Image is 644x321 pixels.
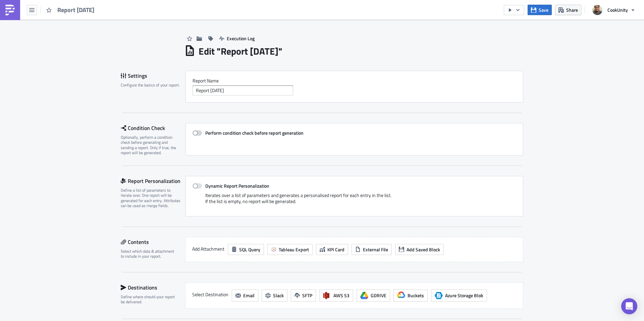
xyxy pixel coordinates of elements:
[121,82,181,87] div: Configure the basics of your report.
[121,237,177,247] div: Contents
[121,282,177,293] div: Destinations
[621,298,637,314] div: Open Intercom Messenger
[239,246,260,253] span: SQL Query
[121,135,181,155] div: Optionally, perform a condition check before generating and sending a report. Only if true, the r...
[555,5,581,15] button: Share
[528,5,552,15] button: Save
[57,6,95,14] span: Report [DATE]
[316,244,348,255] button: KPI Card
[216,33,258,44] button: Execution Log
[408,292,424,299] span: Buckets
[205,129,304,136] strong: Perform condition check before report generation
[279,246,309,253] span: Tableau Export
[192,290,228,300] label: Select Destination
[227,35,255,42] span: Execution Log
[121,294,177,305] div: Define where should your report be delivered.
[205,182,269,189] strong: Dynamic Report Personalization
[243,292,255,299] span: Email
[267,244,313,255] button: Tableau Export
[319,290,353,302] button: AWS S3
[193,192,516,209] div: Iterates over a list of parameters and generates a personalised report for each entry in the list...
[273,292,284,299] span: Slack
[262,290,287,302] button: Slack
[333,292,350,299] span: AWS S3
[291,290,316,302] button: SFTP
[395,244,444,255] button: Add Saved Block
[121,71,185,81] div: Settings
[607,6,628,13] span: CookUnity
[431,290,487,302] button: Azure Storage BlobAzure Storage Blob
[193,78,516,84] label: Report Nam﻿e
[121,188,181,208] div: Define a list of parameters to iterate over. One report will be generated for each entry. Attribu...
[363,246,388,253] span: External File
[371,292,386,299] span: GDRIVE
[192,244,224,254] label: Add Attachment
[302,292,312,299] span: SFTP
[588,3,639,17] button: CookUnity
[121,249,177,259] div: Select which data & attachment to include in your report.
[121,176,185,186] div: Report Personalization
[232,290,258,302] button: Email
[228,244,264,255] button: SQL Query
[435,292,443,300] span: Azure Storage Blob
[357,290,390,302] button: GDRIVE
[539,6,548,13] span: Save
[121,123,185,133] div: Condition Check
[592,4,603,16] img: Avatar
[199,45,282,57] h1: Edit " Report [DATE] "
[352,244,392,255] button: External File
[566,6,578,13] span: Share
[5,5,15,15] img: PushMetrics
[327,246,344,253] span: KPI Card
[445,292,483,299] span: Azure Storage Blob
[407,246,440,253] span: Add Saved Block
[393,290,428,302] button: Buckets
